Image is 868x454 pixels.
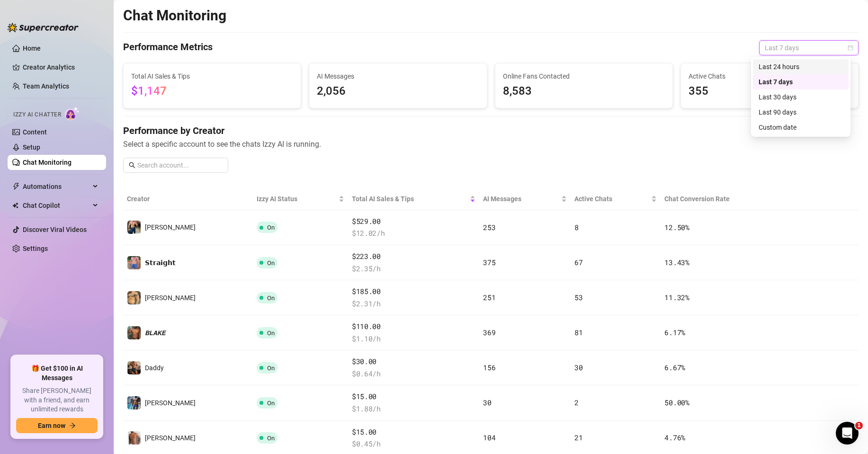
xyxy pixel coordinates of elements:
span: $185.00 [352,286,475,297]
div: Last 30 days [759,92,843,102]
span: 104 [483,433,495,442]
span: calendar [848,45,853,51]
span: On [267,400,275,407]
img: Nathan [127,431,141,445]
img: logo-BBDzfeDw.svg [8,23,79,32]
span: $ 0.64 /h [352,368,475,380]
img: Paul [127,221,141,234]
span: Izzy AI Status [257,194,337,204]
div: Last 24 hours [753,59,849,74]
span: $15.00 [352,427,475,438]
span: $223.00 [352,251,475,262]
span: 2 [574,398,579,407]
span: $15.00 [352,391,475,402]
div: Last 24 hours [759,62,843,72]
div: Custom date [753,120,849,135]
span: $110.00 [352,321,475,332]
span: $ 1.10 /h [352,333,475,345]
span: 𝗦𝘁𝗿𝗮𝗶𝗴𝗵𝘁 [145,259,176,267]
span: Share [PERSON_NAME] with a friend, and earn unlimited rewards [16,386,98,414]
img: AI Chatter [65,107,80,120]
span: 6.17 % [664,328,685,337]
span: 253 [483,223,495,232]
span: 4.76 % [664,433,685,442]
span: Total AI Sales & Tips [131,71,293,81]
img: 𝗦𝘁𝗿𝗮𝗶𝗴𝗵𝘁 [127,256,141,269]
span: Active Chats [689,71,850,81]
span: [PERSON_NAME] [145,399,196,407]
span: 53 [574,293,582,302]
span: Izzy AI Chatter [13,110,61,119]
button: Earn nowarrow-right [16,418,98,433]
img: 𝙅𝙊𝙀 [127,291,141,304]
span: On [267,435,275,442]
th: Izzy AI Status [253,188,348,210]
span: [PERSON_NAME] [145,294,196,302]
a: Setup [23,143,40,151]
span: 50.00 % [664,398,689,407]
span: [PERSON_NAME] [145,223,196,231]
span: [PERSON_NAME] [145,434,196,442]
span: AI Messages [483,194,559,204]
span: On [267,294,275,302]
th: AI Messages [479,188,570,210]
span: Online Fans Contacted [503,71,665,81]
span: Total AI Sales & Tips [352,194,468,204]
span: 12.50 % [664,223,689,232]
span: Active Chats [574,194,650,204]
span: 8,583 [503,82,665,100]
span: Select a specific account to see the chats Izzy AI is running. [123,138,859,150]
span: Daddy [145,364,164,372]
iframe: Intercom live chat [836,422,859,445]
h4: Performance by Creator [123,124,859,137]
span: On [267,365,275,372]
span: $529.00 [352,216,475,227]
div: Last 7 days [753,74,849,89]
span: 8 [574,223,579,232]
span: thunderbolt [12,183,20,190]
div: Custom date [759,122,843,133]
span: 6.67 % [664,363,685,372]
span: 67 [574,258,582,267]
span: 156 [483,363,495,372]
a: Chat Monitoring [23,159,72,166]
span: On [267,259,275,267]
span: Automations [23,179,90,194]
th: Active Chats [571,188,661,210]
span: $1,147 [131,84,167,98]
img: Chat Copilot [12,202,18,209]
img: 𝘽𝙇𝘼𝙆𝙀 [127,326,141,339]
span: 355 [689,82,850,100]
span: 𝘽𝙇𝘼𝙆𝙀 [145,329,166,337]
div: Last 90 days [759,107,843,117]
span: $ 0.45 /h [352,438,475,450]
th: Total AI Sales & Tips [348,188,479,210]
input: Search account... [137,160,223,170]
span: 30 [483,398,491,407]
span: 1 [855,422,863,429]
span: 251 [483,293,495,302]
span: 🎁 Get $100 in AI Messages [16,364,98,383]
span: AI Messages [317,71,479,81]
span: Last 7 days [765,41,853,55]
span: On [267,329,275,337]
span: Earn now [38,422,65,429]
span: 2,056 [317,82,479,100]
img: Arthur [127,396,141,409]
span: 21 [574,433,582,442]
span: 11.32 % [664,293,689,302]
th: Creator [123,188,253,210]
span: $ 2.35 /h [352,263,475,275]
span: Chat Copilot [23,198,90,213]
a: Home [23,45,41,52]
span: $ 1.88 /h [352,403,475,415]
a: Team Analytics [23,82,69,90]
a: Content [23,128,47,136]
th: Chat Conversion Rate [661,188,785,210]
span: $30.00 [352,356,475,367]
span: $ 12.02 /h [352,228,475,239]
img: Daddy [127,361,141,374]
span: On [267,224,275,231]
span: 30 [574,363,582,372]
span: 369 [483,328,495,337]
